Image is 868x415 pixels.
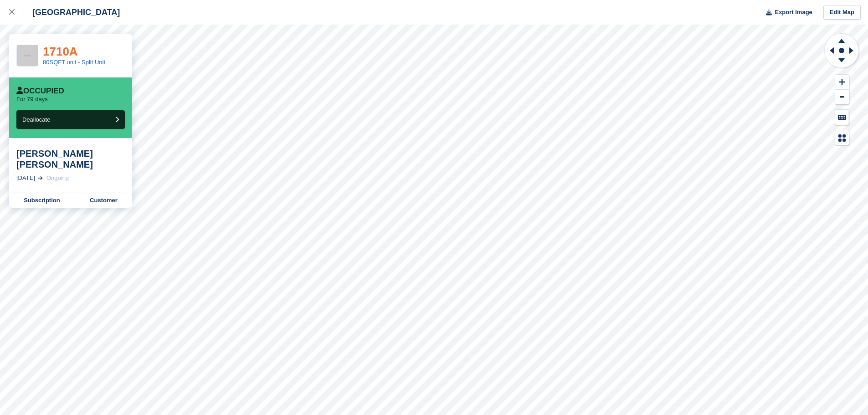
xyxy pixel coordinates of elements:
a: Customer [75,193,132,208]
div: [DATE] [16,174,35,183]
div: [GEOGRAPHIC_DATA] [24,7,120,18]
button: Zoom Out [835,90,849,105]
button: Map Legend [835,130,849,145]
div: [PERSON_NAME] [PERSON_NAME] [16,148,125,170]
img: 256x256-placeholder-a091544baa16b46aadf0b611073c37e8ed6a367829ab441c3b0103e7cf8a5b1b.png [17,45,38,66]
button: Zoom In [835,75,849,90]
div: Ongoing [46,174,69,183]
a: Edit Map [823,5,861,20]
button: Export Image [760,5,812,20]
img: arrow-right-light-icn-cde0832a797a2874e46488d9cf13f60e5c3a73dbe684e267c42b8395dfbc2abf.svg [38,176,43,180]
span: Export Image [775,8,812,17]
div: Occupied [16,87,64,96]
p: For 79 days [16,96,48,103]
a: 80SQFT unit - Split Unit [43,59,105,66]
button: Deallocate [16,110,125,129]
button: Keyboard Shortcuts [835,110,849,125]
a: 1710A [43,45,78,58]
a: Subscription [9,193,75,208]
span: Deallocate [22,116,50,123]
